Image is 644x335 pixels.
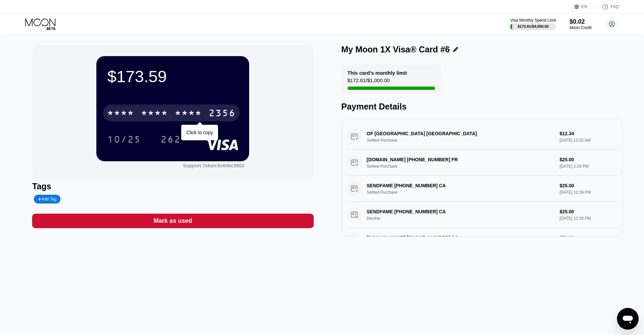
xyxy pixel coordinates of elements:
div: Add Tag [38,197,56,201]
iframe: Button to launch messaging window [617,308,639,330]
div: Support Token:6c64bc5603 [183,163,244,168]
div: Mark as used [32,214,313,228]
div: Mark as used [153,217,192,225]
div: EN [581,4,587,9]
div: Click to copy [186,130,213,135]
div: My Moon 1X Visa® Card #6 [341,45,450,54]
div: This card’s monthly limit [348,70,407,76]
div: Payment Details [341,102,623,112]
div: $172.61 / $4,000.00 [518,24,549,28]
div: 10/25 [107,135,141,146]
div: Visa Monthly Spend Limit [510,18,556,23]
div: FAQ [595,3,619,10]
div: Tags [32,182,313,191]
div: 262 [161,135,181,146]
div: $0.02Moon Credit [570,18,592,30]
div: 262 [156,131,186,148]
div: $172.61 / $1,000.00 [348,77,390,87]
div: Support Token: 6c64bc5603 [183,163,244,168]
div: FAQ [611,4,619,9]
div: 2356 [209,109,236,119]
div: Add Tag [34,195,60,204]
div: Moon Credit [570,25,592,30]
div: $173.59 [107,67,238,86]
div: EN [574,3,595,10]
div: Visa Monthly Spend Limit$172.61/$4,000.00 [510,18,556,30]
div: 10/25 [102,131,146,148]
div: $0.02 [570,18,592,25]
